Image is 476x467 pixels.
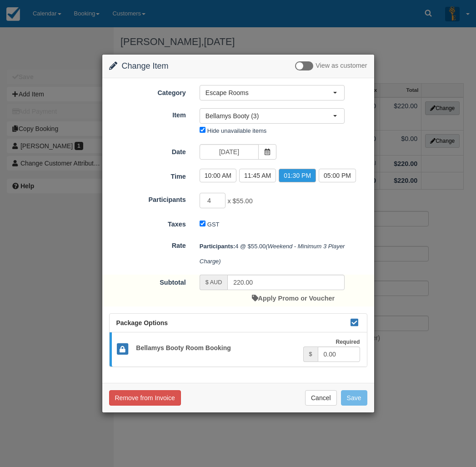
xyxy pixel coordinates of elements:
label: Rate [102,238,193,251]
label: Taxes [102,216,193,229]
span: x $55.00 [227,197,252,205]
a: Bellamys Booty Room Booking Required $ [110,332,367,367]
small: $ [309,351,312,357]
a: Apply Promo or Voucher [252,295,335,302]
label: 01:30 PM [279,169,316,182]
span: Bellamys Booty (3) [205,111,333,121]
label: Time [102,169,193,181]
small: $ AUD [205,279,222,286]
strong: Required [336,339,360,345]
span: Escape Rooms [205,88,333,97]
strong: Participants [200,243,235,250]
button: Bellamys Booty (3) [200,108,345,124]
label: Date [102,144,193,157]
label: 11:45 AM [239,169,276,182]
span: Change Item [122,61,169,70]
button: Cancel [305,390,337,406]
label: Hide unavailable items [207,127,266,134]
h5: Bellamys Booty Room Booking [129,345,303,352]
button: Remove from Invoice [109,390,181,406]
label: 05:00 PM [319,169,356,182]
label: Category [102,85,193,98]
label: GST [207,221,220,228]
label: Subtotal [102,275,193,287]
button: Save [341,390,367,406]
div: 4 @ $55.00 [193,239,374,269]
em: (Weekend - Minimum 3 Player Charge) [200,243,346,265]
label: Item [102,107,193,120]
input: Participants [200,193,226,208]
label: 10:00 AM [200,169,236,182]
span: View as customer [316,62,367,70]
span: Package Options [116,319,168,326]
label: Participants [102,192,193,205]
button: Escape Rooms [200,85,345,100]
